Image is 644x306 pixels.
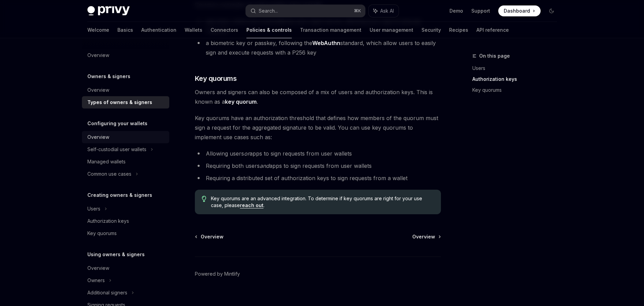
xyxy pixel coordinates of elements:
[82,262,169,274] a: Overview
[225,98,257,105] strong: key quorum
[546,5,557,16] button: Toggle dark mode
[87,191,152,199] h5: Creating owners & signers
[472,63,562,74] a: Users
[87,217,129,225] div: Authorization keys
[449,8,463,14] a: Demo
[196,233,224,240] a: Overview
[211,22,238,38] a: Connectors
[87,229,117,237] div: Key quorums
[300,22,361,38] a: Transaction management
[87,158,126,166] div: Managed wallets
[87,276,105,285] div: Owners
[195,271,240,277] a: Powered by Mintlify
[87,72,130,81] h5: Owners & signers
[87,22,109,38] a: Welcome
[82,96,169,108] a: Types of owners & signers
[211,195,434,209] span: Key quorums are an advanced integration. To determine if key quorums are right for your use case,...
[195,149,441,158] li: Allowing users apps to sign requests from user wallets
[202,196,206,202] svg: Tip
[195,161,441,171] li: Requiring both users apps to sign requests from user wallets
[195,38,441,57] li: a biometric key or passkey, following the standard, which allow users to easily sign and execute ...
[472,85,562,96] a: Key quorums
[87,86,109,94] div: Overview
[195,74,237,83] span: Key quorums
[312,40,340,47] a: WebAuthn
[87,51,109,59] div: Overview
[246,22,292,38] a: Policies & controls
[87,170,131,178] div: Common use cases
[504,8,530,14] span: Dashboard
[354,8,361,14] span: ⌘ K
[87,205,100,213] div: Users
[201,233,224,240] span: Overview
[82,49,169,61] a: Overview
[259,7,278,15] div: Search...
[380,8,394,14] span: Ask AI
[479,52,510,60] span: On this page
[87,145,146,154] div: Self-custodial user wallets
[498,5,541,16] a: Dashboard
[421,22,441,38] a: Security
[82,156,169,168] a: Managed wallets
[412,233,435,240] span: Overview
[87,264,109,272] div: Overview
[82,84,169,96] a: Overview
[87,98,152,106] div: Types of owners & signers
[260,162,269,169] em: and
[369,5,399,17] button: Ask AI
[244,150,249,157] em: or
[87,6,130,16] img: dark logo
[141,22,176,38] a: Authentication
[449,22,468,38] a: Recipes
[185,22,202,38] a: Wallets
[117,22,133,38] a: Basics
[476,22,509,38] a: API reference
[82,131,169,143] a: Overview
[472,74,562,85] a: Authorization keys
[87,250,145,259] h5: Using owners & signers
[471,8,490,14] a: Support
[82,215,169,227] a: Authorization keys
[87,289,127,297] div: Additional signers
[370,22,413,38] a: User management
[195,113,441,142] span: Key quorums have an authorization threshold that defines how members of the quorum must sign a re...
[82,227,169,239] a: Key quorums
[87,119,147,128] h5: Configuring your wallets
[412,233,440,240] a: Overview
[195,87,441,106] span: Owners and signers can also be composed of a mix of users and authorization keys. This is known a...
[87,133,109,141] div: Overview
[240,202,263,208] a: reach out
[246,5,365,17] button: Search...⌘K
[195,173,441,183] li: Requiring a distributed set of authorization keys to sign requests from a wallet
